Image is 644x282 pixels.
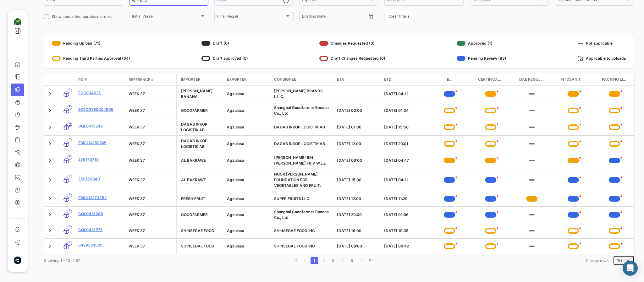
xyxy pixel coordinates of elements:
[47,177,53,183] a: Expand/Collapse Row
[384,243,426,249] div: [DATE] 00:42
[447,77,452,83] span: BL
[301,257,309,264] a: go to previous page
[384,212,426,218] div: [DATE] 01:06
[302,15,311,19] input: From
[227,196,269,202] div: Agzulasa
[68,209,72,214] span: 1
[227,77,247,82] span: Exporter
[470,74,511,85] datatable-header-cell: CERTIFICADO CO
[594,74,635,85] datatable-header-cell: PACKING LIST
[347,255,357,266] li: page 5
[68,122,72,127] span: 2
[578,38,626,48] div: Not applicable
[272,74,334,85] datatable-header-cell: Consignee
[311,257,318,264] a: 1
[339,257,346,264] a: 4
[227,108,269,113] div: Agzulasa
[274,105,329,116] span: Shanghai Goodfarmer Banana Co., Ltd
[217,15,285,19] span: Final Vessel
[47,243,53,249] a: Expand/Collapse Row
[78,227,124,233] a: GQL0413576
[181,196,222,202] div: FRESH FRUIT
[68,105,72,110] span: 1
[384,141,426,147] div: [DATE] 20:01
[181,212,222,218] div: GOODFARMER
[129,196,174,202] div: WEEK 37
[337,124,379,130] div: [DATE] 01:06
[47,91,53,97] a: Expand/Collapse Row
[348,257,356,264] a: 5
[47,141,53,147] a: Expand/Collapse Row
[181,243,222,249] div: SHINSEGAE FOOD
[553,74,594,85] datatable-header-cell: FITOSANITARIO
[384,228,426,234] div: [DATE] 19:35
[227,212,269,218] div: Agzulasa
[78,77,87,83] span: PO #
[274,209,329,220] span: Shanghai Goodfarmer Banana Co., Ltd
[78,176,124,182] a: 259169040
[129,108,174,113] div: WEEK 37
[384,91,426,97] div: [DATE] 04:11
[78,242,124,248] a: 6429524820
[274,228,315,233] span: SHINSEGAE FOOD INC
[617,258,622,263] span: 10
[201,38,248,48] div: Draft (0)
[337,196,379,202] div: [DATE] 12:00
[338,255,347,266] li: page 4
[78,123,124,129] a: GQL0413249
[132,15,200,19] span: Initial Vessel
[181,88,222,100] div: [PERSON_NAME] BANANA
[126,74,176,85] datatable-header-cell: Reference #
[68,155,72,160] span: 1
[129,77,154,83] span: Reference #
[337,212,379,218] div: [DATE] 20:00
[47,228,53,234] a: Expand/Collapse Row
[68,193,72,198] span: 1
[457,53,506,63] div: Pending Review (83)
[14,18,22,26] img: agzulasa-logo.png
[578,53,626,63] div: Applicable to uploads
[227,158,269,163] div: Agzulasa
[68,138,72,143] span: 1
[78,157,124,162] a: 259170718
[337,141,379,147] div: [DATE] 12:00
[129,158,174,163] div: WEEK 37
[274,141,325,146] span: DAGAB INKOP LOGISTIK AB
[367,257,375,264] a: go to last page
[181,228,222,234] div: SHINSEGAE FOOD
[78,107,124,112] a: BKECGYE0004999
[129,91,174,97] div: WEEK 37
[337,158,379,163] div: [DATE] 06:00
[177,74,224,85] datatable-header-cell: Importer
[586,258,608,263] span: Display rows
[337,243,379,249] div: [DATE] 06:00
[274,196,309,201] span: SUPER FRUITS LLC
[129,124,174,130] div: WEEK 37
[320,257,328,264] a: 2
[181,77,201,82] span: Importer
[78,195,124,201] a: EBKG14173552
[227,141,269,147] div: Agzulasa
[78,140,124,146] a: EBKG14159745
[52,38,130,48] div: Pending Upload (71)
[129,212,174,218] div: WEEK 37
[602,77,627,83] span: PACKING LIST
[68,89,72,93] span: 1
[478,77,503,83] span: CERTIFICADO CO
[337,177,379,183] div: [DATE] 15:00
[47,196,53,202] a: Expand/Collapse Row
[457,38,506,48] div: Approved (1)
[47,212,53,218] a: Expand/Collapse Row
[227,243,269,249] div: Agzulasa
[337,77,344,82] span: ETA
[52,14,112,19] span: Show completed purchase orders
[274,172,321,188] span: NOOR AL HUDA FOUNDATION FOR VEGETABLES AND FRUIT.
[274,89,323,99] span: CHIQUITA BRANDS L.L.C.
[511,74,553,85] datatable-header-cell: DAE REGULARIZADA
[319,255,328,266] li: page 2
[382,74,429,85] datatable-header-cell: ETD
[315,15,346,19] input: To
[201,53,248,63] div: Draft approved (0)
[384,196,426,202] div: [DATE] 11:29
[384,108,426,113] div: [DATE] 01:04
